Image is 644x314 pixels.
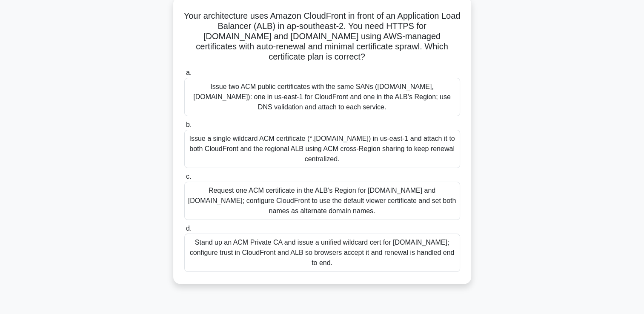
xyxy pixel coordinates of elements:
[186,225,192,232] span: d.
[186,69,192,76] span: a.
[184,78,460,116] div: Issue two ACM public certificates with the same SANs ([DOMAIN_NAME], [DOMAIN_NAME]): one in us-ea...
[186,121,192,128] span: b.
[184,130,460,168] div: Issue a single wildcard ACM certificate (*.[DOMAIN_NAME]) in us-east-1 and attach it to both Clou...
[186,173,191,180] span: c.
[183,11,461,63] h5: Your architecture uses Amazon CloudFront in front of an Application Load Balancer (ALB) in ap-sou...
[184,234,460,272] div: Stand up an ACM Private CA and issue a unified wildcard cert for [DOMAIN_NAME]; configure trust i...
[184,182,460,220] div: Request one ACM certificate in the ALB’s Region for [DOMAIN_NAME] and [DOMAIN_NAME]; configure Cl...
